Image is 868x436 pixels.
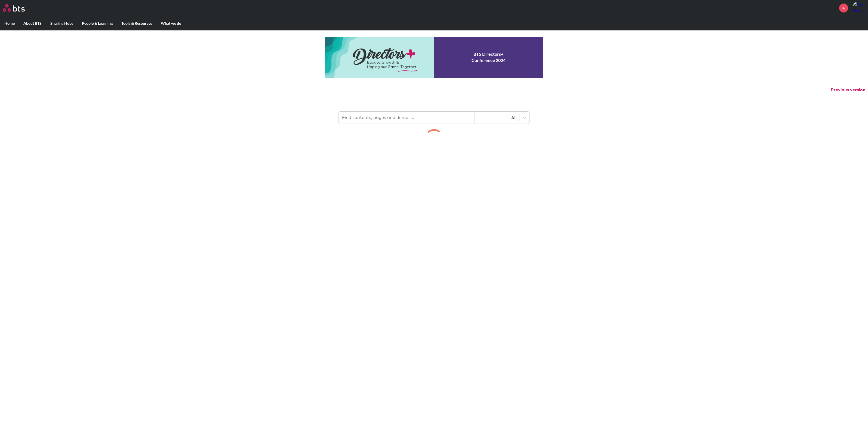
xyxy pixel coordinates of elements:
label: People & Learning [78,16,117,30]
label: Sharing Hubs [46,16,78,30]
div: All [478,115,516,121]
input: Find contents, pages and demos... [339,112,475,124]
label: About BTS [19,16,46,30]
label: Tools & Resources [117,16,156,30]
a: Conference 2024 [325,37,543,78]
img: BTS Logo [3,4,25,12]
label: What we do [156,16,186,30]
a: Go home [3,4,35,12]
button: Previous version [831,87,865,93]
a: Profile [852,1,865,14]
a: + [839,4,848,12]
img: My Persson [852,1,865,14]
